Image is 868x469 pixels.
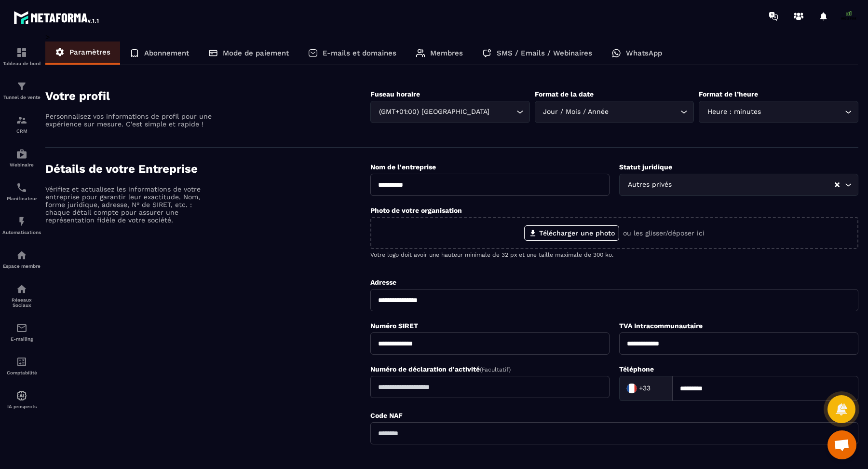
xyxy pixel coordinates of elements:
label: Code NAF [370,412,403,419]
a: formationformationTableau de bord [2,40,41,73]
label: Format de la date [535,90,594,98]
input: Search for option [491,107,514,117]
span: Jour / Mois / Année [541,107,611,117]
p: Votre logo doit avoir une hauteur minimale de 32 px et une taille maximale de 300 ko. [370,251,858,258]
span: (GMT+01:00) [GEOGRAPHIC_DATA] [377,107,491,117]
img: logo [14,9,100,26]
input: Search for option [763,107,842,117]
p: Abonnement [144,49,189,57]
a: formationformationCRM [2,107,41,141]
p: ou les glisser/déposer ici [623,229,705,237]
p: WhatsApp [626,49,662,57]
img: formation [16,81,27,92]
p: Tunnel de vente [2,95,41,100]
div: Search for option [619,174,858,196]
p: Mode de paiement [223,49,289,57]
img: formation [16,114,27,126]
a: automationsautomationsAutomatisations [2,208,41,242]
span: Heure : minutes [705,107,763,117]
p: Automatisations [2,230,41,235]
p: Planificateur [2,196,41,201]
p: Vérifiez et actualisez les informations de votre entreprise pour garantir leur exactitude. Nom, f... [45,185,214,224]
p: E-mails et domaines [323,49,396,57]
p: Espace membre [2,263,41,269]
a: schedulerschedulerPlanificateur [2,175,41,208]
label: Nom de l'entreprise [370,163,436,171]
img: Country Flag [622,379,641,398]
a: accountantaccountantComptabilité [2,349,41,383]
p: Tableau de bord [2,61,41,66]
img: formation [16,47,27,58]
label: TVA Intracommunautaire [619,322,703,330]
img: email [16,322,27,334]
p: CRM [2,128,41,134]
label: Numéro de déclaration d'activité [370,365,511,373]
p: Membres [430,49,463,57]
p: IA prospects [2,404,41,409]
a: Ouvrir le chat [827,430,856,459]
p: Réseaux Sociaux [2,297,41,308]
img: scheduler [16,182,27,193]
label: Statut juridique [619,163,672,171]
label: Photo de votre organisation [370,207,462,214]
img: automations [16,148,27,160]
input: Search for option [674,179,834,190]
p: Webinaire [2,162,41,167]
input: Search for option [652,381,662,396]
p: Personnalisez vos informations de profil pour une expérience sur mesure. C'est simple et rapide ! [45,112,214,128]
img: automations [16,249,27,261]
a: automationsautomationsEspace membre [2,242,41,276]
h4: Détails de votre Entreprise [45,162,370,176]
label: Téléphone [619,365,654,373]
p: Comptabilité [2,370,41,375]
p: SMS / Emails / Webinaires [497,49,592,57]
img: accountant [16,356,27,368]
div: Search for option [535,101,694,123]
a: automationsautomationsWebinaire [2,141,41,175]
img: automations [16,390,27,401]
div: Search for option [699,101,858,123]
a: emailemailE-mailing [2,315,41,349]
h4: Votre profil [45,89,370,103]
p: Paramètres [69,48,110,56]
div: Search for option [370,101,530,123]
button: Clear Selected [835,181,840,189]
label: Numéro SIRET [370,322,418,330]
span: Autres privés [625,179,674,190]
img: social-network [16,283,27,295]
span: (Facultatif) [480,366,511,373]
label: Adresse [370,278,396,286]
div: Search for option [619,376,672,401]
img: automations [16,216,27,227]
span: +33 [639,384,651,393]
p: E-mailing [2,336,41,342]
label: Télécharger une photo [524,225,619,241]
label: Format de l’heure [699,90,758,98]
a: formationformationTunnel de vente [2,73,41,107]
a: social-networksocial-networkRéseaux Sociaux [2,276,41,315]
label: Fuseau horaire [370,90,420,98]
input: Search for option [611,107,678,117]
